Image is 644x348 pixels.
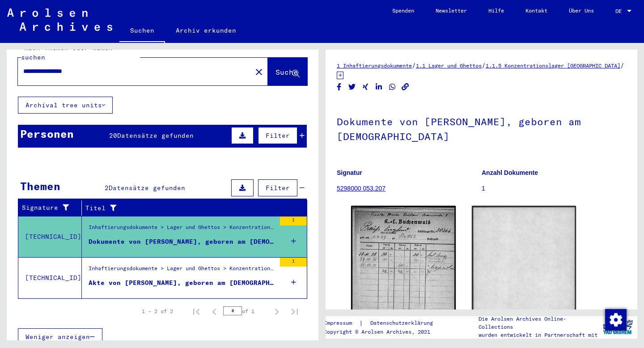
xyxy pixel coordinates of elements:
[605,309,627,331] img: Zustimmung ändern
[601,316,635,338] img: yv_logo.png
[482,61,486,69] span: /
[18,328,102,345] button: Weniger anzeigen
[363,318,444,328] a: Datenschutzerklärung
[187,302,205,320] button: First page
[250,63,268,81] button: Clear
[337,62,412,69] a: 1 Inhaftierungsdokumente
[223,307,268,315] div: of 1
[85,201,298,215] div: Titel
[286,302,304,320] button: Last page
[388,81,397,93] button: Share on WhatsApp
[416,62,482,69] a: 1.1 Lager und Ghettos
[337,101,626,155] h1: Dokumente von [PERSON_NAME], geboren am [DEMOGRAPHIC_DATA]
[479,331,598,339] p: wurden entwickelt in Partnerschaft mit
[335,81,344,93] button: Share on Facebook
[109,132,117,140] span: 20
[165,20,247,41] a: Archiv erkunden
[142,307,173,315] div: 1 – 2 of 2
[401,81,410,93] button: Copy link
[482,169,538,176] b: Anzahl Dokumente
[205,302,223,320] button: Previous page
[620,61,624,69] span: /
[85,204,289,213] div: Titel
[22,203,75,212] div: Signature
[7,8,112,31] img: Arolsen_neg.svg
[20,126,74,142] div: Personen
[266,184,290,192] span: Filter
[258,179,297,196] button: Filter
[258,127,297,144] button: Filter
[268,302,286,320] button: Next page
[25,333,90,341] span: Weniger anzeigen
[22,201,84,215] div: Signature
[324,318,359,328] a: Impressum
[361,81,370,93] button: Share on Xing
[337,169,362,176] b: Signatur
[119,20,165,43] a: Suchen
[412,61,416,69] span: /
[268,58,307,85] button: Suche
[117,132,194,140] span: Datensätze gefunden
[266,132,290,140] span: Filter
[486,62,620,69] a: 1.1.5 Konzentrationslager [GEOGRAPHIC_DATA]
[324,318,444,328] div: |
[337,185,386,192] a: 5298000 053.207
[275,68,298,76] span: Suche
[89,237,275,246] div: Dokumente von [PERSON_NAME], geboren am [DEMOGRAPHIC_DATA]
[324,328,444,336] p: Copyright © Arolsen Archives, 2021
[89,278,275,288] div: Akte von [PERSON_NAME], geboren am [DEMOGRAPHIC_DATA]
[615,8,625,14] span: DE
[18,97,113,114] button: Archival tree units
[89,264,275,277] div: Inhaftierungsdokumente > Lager und Ghettos > Konzentrationslager [GEOGRAPHIC_DATA] > Individuelle...
[479,315,598,331] p: Die Arolsen Archives Online-Collections
[254,67,264,77] mat-icon: close
[482,184,626,193] p: 1
[374,81,384,93] button: Share on LinkedIn
[347,81,357,93] button: Share on Twitter
[89,223,275,236] div: Inhaftierungsdokumente > Lager und Ghettos > Konzentrationslager [GEOGRAPHIC_DATA] > Individuelle...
